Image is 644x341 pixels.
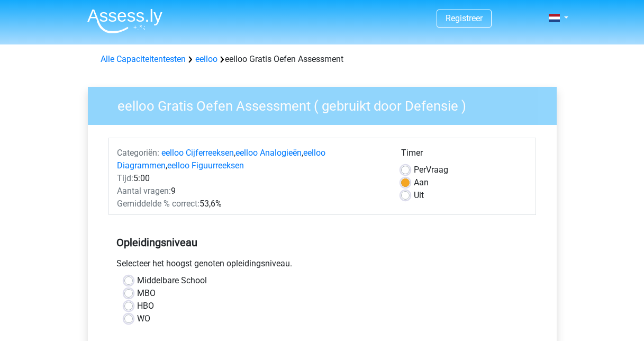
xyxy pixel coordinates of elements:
span: Tijd: [117,173,133,183]
span: Categoriën: [117,148,159,158]
label: MBO [137,287,156,300]
label: WO [137,312,150,325]
span: Per [414,165,426,175]
h3: eelloo Gratis Oefen Assessment ( gebruikt door Defensie ) [105,94,549,114]
div: Timer [401,147,528,164]
a: eelloo Cijferreeksen [161,148,234,158]
span: Gemiddelde % correct: [117,199,199,209]
a: eelloo [195,54,217,64]
label: Aan [414,176,429,189]
div: , , , [109,147,393,172]
a: Alle Capaciteitentesten [101,54,186,64]
label: HBO [137,300,154,312]
span: Aantal vragen: [117,186,171,196]
div: 5:00 [109,172,393,185]
a: eelloo Figuurreeksen [167,160,244,170]
label: Uit [414,189,424,202]
h5: Opleidingsniveau [116,232,528,253]
label: Middelbare School [137,274,207,287]
a: Registreer [446,13,483,23]
div: eelloo Gratis Oefen Assessment [96,53,548,66]
div: Selecteer het hoogst genoten opleidingsniveau. [108,257,536,274]
div: 9 [109,185,393,198]
a: eelloo Analogieën [235,148,302,158]
div: 53,6% [109,198,393,210]
label: Vraag [414,164,448,176]
img: Assessly [87,8,162,33]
